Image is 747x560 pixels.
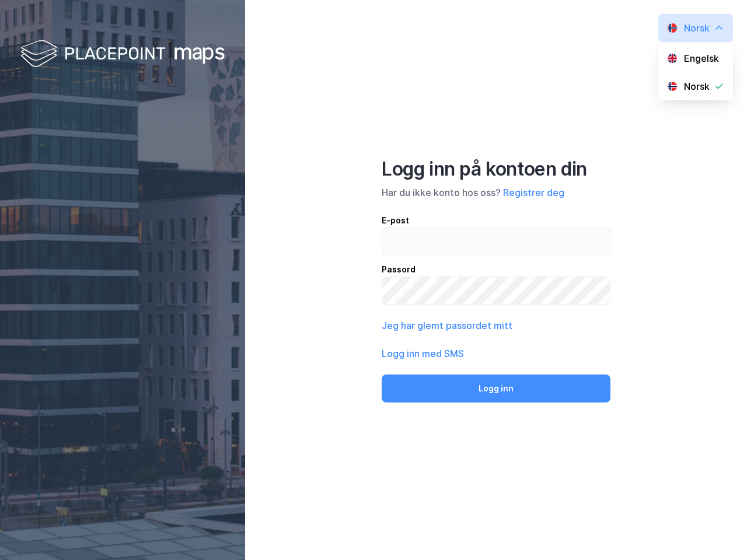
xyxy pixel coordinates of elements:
[382,318,512,332] button: Jeg har glemt passordet mitt
[382,374,610,402] button: Logg inn
[20,37,225,72] img: logo-white.f07954bde2210d2a523dddb988cd2aa7.svg
[382,185,610,199] div: Har du ikke konto hos oss?
[684,79,710,93] div: Norsk
[382,262,610,276] div: Passord
[382,346,464,360] button: Logg inn med SMS
[684,51,719,65] div: Engelsk
[689,504,747,560] iframe: Chat Widget
[382,213,610,228] div: E-post
[684,21,710,35] div: Norsk
[503,185,564,199] button: Registrer deg
[382,157,610,181] div: Logg inn på kontoen din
